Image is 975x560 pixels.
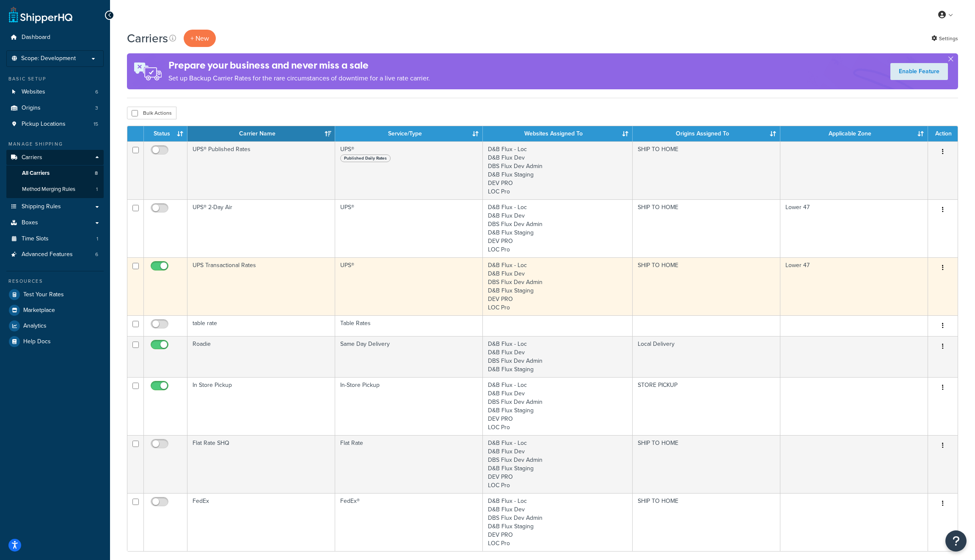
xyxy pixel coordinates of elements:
button: + New [184,30,216,47]
a: Help Docs [6,334,104,349]
td: D&B Flux - Loc D&B Flux Dev DBS Flux Dev Admin D&B Flux Staging DEV PRO LOC Pro [483,199,632,257]
span: 6 [95,251,98,258]
a: Websites 6 [6,84,104,100]
td: Flat Rate [335,435,483,493]
td: table rate [187,315,335,336]
a: Method Merging Rules 1 [6,182,104,197]
td: SHIP TO HOME [633,435,780,493]
th: Websites Assigned To: activate to sort column ascending [483,126,632,141]
td: In Store Pickup [187,377,335,435]
td: SHIP TO HOME [633,493,780,551]
td: UPS® 2-Day Air [187,199,335,257]
th: Carrier Name: activate to sort column ascending [187,126,335,141]
th: Service/Type: activate to sort column ascending [335,126,483,141]
li: Carriers [6,150,104,198]
p: Set up Backup Carrier Rates for the rare circumstances of downtime for a live rate carrier. [168,72,430,84]
td: D&B Flux - Loc D&B Flux Dev DBS Flux Dev Admin D&B Flux Staging DEV PRO LOC Pro [483,141,632,199]
span: 1 [96,235,98,243]
li: Time Slots [6,231,104,247]
span: 3 [95,105,98,112]
span: Dashboard [22,34,50,41]
td: FedEx® [335,493,483,551]
th: Applicable Zone: activate to sort column ascending [780,126,928,141]
a: Advanced Features 6 [6,247,104,262]
th: Action [928,126,958,141]
li: Shipping Rules [6,199,104,215]
span: Websites [22,88,45,96]
span: Marketplace [23,307,55,314]
td: Table Rates [335,315,483,336]
a: Test Your Rates [6,287,104,302]
span: 15 [94,121,98,128]
td: STORE PICKUP [633,377,780,435]
th: Status: activate to sort column ascending [144,126,187,141]
span: Method Merging Rules [22,186,75,193]
td: FedEx [187,493,335,551]
td: Lower 47 [780,257,928,315]
td: UPS® [335,199,483,257]
span: Test Your Rates [23,291,64,298]
span: Origins [22,105,41,112]
span: Pickup Locations [22,121,66,128]
span: Shipping Rules [22,203,61,210]
td: Roadie [187,336,335,377]
button: Open Resource Center [945,530,967,552]
img: ad-rules-rateshop-fe6ec290ccb7230408bd80ed9643f0289d75e0ffd9eb532fc0e269fcd187b520.png [127,53,168,89]
span: 1 [96,186,98,193]
td: UPS® [335,257,483,315]
span: Analytics [23,323,47,330]
li: All Carriers [6,166,104,181]
span: 8 [95,170,98,177]
li: Websites [6,84,104,100]
h1: Carriers [127,30,168,47]
button: Bulk Actions [127,107,176,119]
td: Same Day Delivery [335,336,483,377]
td: SHIP TO HOME [633,199,780,257]
a: Boxes [6,215,104,231]
li: Advanced Features [6,247,104,262]
span: Carriers [22,154,42,161]
div: Resources [6,278,104,285]
div: Basic Setup [6,75,104,83]
td: SHIP TO HOME [633,257,780,315]
a: All Carriers 8 [6,166,104,181]
span: Published Daily Rates [340,154,391,162]
a: ShipperHQ Home [9,6,72,23]
td: UPS® [335,141,483,199]
a: Marketplace [6,303,104,318]
a: Pickup Locations 15 [6,116,104,132]
li: Pickup Locations [6,116,104,132]
td: SHIP TO HOME [633,141,780,199]
td: Lower 47 [780,199,928,257]
th: Origins Assigned To: activate to sort column ascending [633,126,780,141]
td: Flat Rate SHQ [187,435,335,493]
a: Enable Feature [890,63,948,80]
td: Local Delivery [633,336,780,377]
a: Carriers [6,150,104,166]
span: Boxes [22,219,38,226]
td: UPS® Published Rates [187,141,335,199]
a: Analytics [6,318,104,334]
td: D&B Flux - Loc D&B Flux Dev DBS Flux Dev Admin D&B Flux Staging DEV PRO LOC Pro [483,257,632,315]
td: D&B Flux - Loc D&B Flux Dev DBS Flux Dev Admin D&B Flux Staging DEV PRO LOC Pro [483,493,632,551]
a: Settings [931,33,958,44]
a: Origins 3 [6,100,104,116]
h4: Prepare your business and never miss a sale [168,58,430,72]
td: In-Store Pickup [335,377,483,435]
td: UPS Transactional Rates [187,257,335,315]
span: Help Docs [23,338,51,345]
div: Manage Shipping [6,141,104,148]
td: D&B Flux - Loc D&B Flux Dev DBS Flux Dev Admin D&B Flux Staging DEV PRO LOC Pro [483,377,632,435]
span: Time Slots [22,235,49,243]
span: Advanced Features [22,251,73,258]
a: Dashboard [6,30,104,45]
span: Scope: Development [21,55,76,62]
li: Origins [6,100,104,116]
li: Method Merging Rules [6,182,104,197]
